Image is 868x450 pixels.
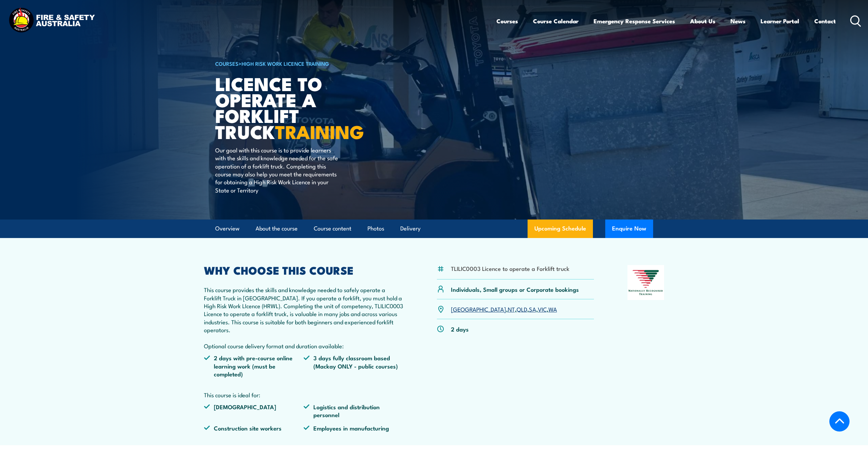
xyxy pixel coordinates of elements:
a: [GEOGRAPHIC_DATA] [451,305,506,313]
a: NT [508,305,515,313]
p: Individuals, Small groups or Corporate bookings [451,285,579,293]
img: Nationally Recognised Training logo. [627,265,664,300]
p: , , , , , [451,305,557,313]
a: Photos [367,220,384,238]
h6: > [215,59,384,67]
li: 3 days fully classroom based (Mackay ONLY - public courses) [303,354,403,378]
a: Course Calendar [533,12,579,30]
a: Emergency Response Services [594,12,675,30]
a: WA [548,305,557,313]
a: Learner Portal [761,12,799,30]
a: About the course [256,220,298,238]
li: 2 days with pre-course online learning work (must be completed) [204,354,304,378]
li: Construction site workers [204,424,304,432]
a: QLD [517,305,527,313]
strong: TRAINING [275,117,364,145]
h1: Licence to operate a forklift truck [215,75,384,139]
p: This course provides the skills and knowledge needed to safely operate a Forklift Truck in [GEOGR... [204,286,404,350]
a: Contact [814,12,836,30]
a: High Risk Work Licence Training [242,60,329,67]
h2: WHY CHOOSE THIS COURSE [204,265,404,275]
a: Courses [496,12,518,30]
a: About Us [690,12,715,30]
a: Upcoming Schedule [528,220,593,238]
a: COURSES [215,60,238,67]
button: Enquire Now [605,220,653,238]
a: News [730,12,746,30]
a: Delivery [400,220,420,238]
li: TLILIC0003 Licence to operate a Forklift truck [451,264,569,272]
a: Overview [215,220,239,238]
p: This course is ideal for: [204,391,404,399]
a: Course content [314,220,351,238]
p: 2 days [451,325,469,333]
a: VIC [538,305,547,313]
a: SA [529,305,536,313]
li: Logistics and distribution personnel [303,403,403,419]
li: Employees in manufacturing [303,424,403,432]
li: [DEMOGRAPHIC_DATA] [204,403,304,419]
p: Our goal with this course is to provide learners with the skills and knowledge needed for the saf... [215,146,340,194]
